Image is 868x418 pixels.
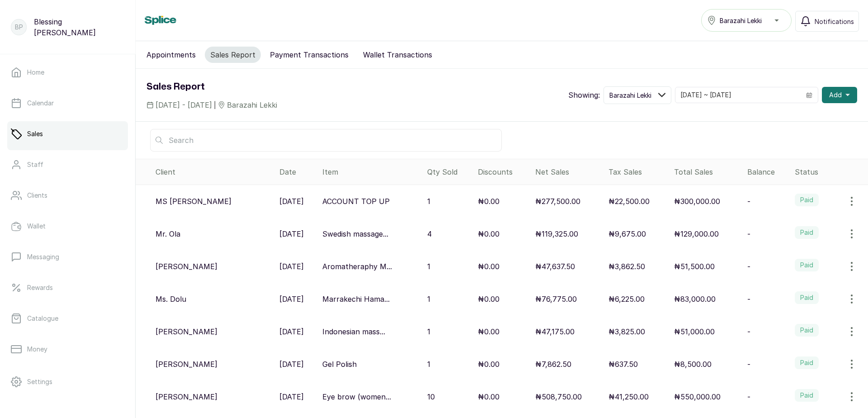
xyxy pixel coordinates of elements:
p: ₦0.00 [478,326,500,337]
p: Calendar [27,99,54,108]
a: Rewards [7,275,128,300]
p: Home [27,68,44,77]
div: Client [156,166,272,177]
p: ₦0.00 [478,294,500,304]
a: Catalogue [7,306,128,331]
p: - [747,261,750,272]
div: Balance [747,166,788,177]
p: [PERSON_NAME] [156,326,217,337]
p: Mr. Ola [156,228,180,239]
p: [DATE] [279,261,304,272]
p: Settings [27,377,52,386]
p: Eye brow (women... [322,391,391,402]
p: ₦0.00 [478,261,500,272]
h1: Sales Report [146,80,277,94]
a: Money [7,337,128,362]
p: ₦41,250.00 [609,391,649,402]
p: - [747,294,750,304]
button: Barazahi Lekki [701,9,792,32]
p: - [747,228,750,239]
label: Paid [795,324,819,337]
p: ₦51,500.00 [674,261,715,272]
div: Tax Sales [609,166,667,177]
p: 10 [427,391,435,402]
p: ₦508,750.00 [535,391,582,402]
div: Item [322,166,420,177]
div: Status [795,166,864,177]
button: Notifications [795,11,859,32]
p: ₦0.00 [478,196,500,207]
label: Paid [795,291,819,304]
p: ₦47,637.50 [535,261,575,272]
p: ₦300,000.00 [674,196,720,207]
p: ₦6,225.00 [609,294,645,304]
p: ₦9,675.00 [609,228,646,239]
span: Barazahi Lekki [720,16,762,25]
input: Select date [675,87,801,103]
div: Date [279,166,315,177]
p: Rewards [27,283,53,292]
p: Clients [27,191,47,200]
a: Staff [7,152,128,177]
button: Payment Transactions [264,47,354,63]
label: Paid [795,226,819,239]
p: [DATE] [279,196,304,207]
p: [DATE] [279,359,304,370]
p: BP [15,23,23,32]
p: ₦0.00 [478,359,500,370]
p: Aromatheraphy M... [322,261,392,272]
button: Appointments [141,47,201,63]
p: Indonesian mass... [322,326,385,337]
svg: calendar [806,92,812,98]
label: Paid [795,259,819,271]
a: Home [7,60,128,85]
p: Sales [27,129,43,138]
a: Calendar [7,90,128,116]
label: Paid [795,356,819,369]
p: - [747,391,750,402]
p: 1 [427,261,430,272]
a: Clients [7,183,128,208]
p: ₦22,500.00 [609,196,650,207]
p: [PERSON_NAME] [156,359,217,370]
p: ₦51,000.00 [674,326,715,337]
p: Wallet [27,222,46,231]
p: 1 [427,196,430,207]
p: 1 [427,359,430,370]
p: Showing: [568,90,600,100]
p: Staff [27,160,43,169]
p: 4 [427,228,432,239]
p: ACCOUNT TOP UP [322,196,390,207]
span: Barazahi Lekki [609,90,651,100]
p: Swedish massage... [322,228,388,239]
button: Add [822,87,857,103]
label: Paid [795,194,819,206]
p: ₦3,862.50 [609,261,645,272]
button: Sales Report [205,47,261,63]
p: Catalogue [27,314,58,323]
p: [DATE] [279,326,304,337]
p: [DATE] [279,294,304,304]
span: | [214,100,216,110]
p: Marrakechi Hama... [322,294,390,304]
p: ₦0.00 [478,391,500,402]
div: Total Sales [674,166,740,177]
p: 1 [427,294,430,304]
button: Barazahi Lekki [604,86,671,104]
a: Messaging [7,244,128,270]
span: [DATE] - [DATE] [156,100,212,110]
p: 1 [427,326,430,337]
a: Settings [7,369,128,394]
p: Blessing [PERSON_NAME] [34,16,124,38]
p: [PERSON_NAME] [156,261,217,272]
p: ₦3,825.00 [609,326,645,337]
a: Wallet [7,214,128,239]
p: ₦0.00 [478,228,500,239]
p: [PERSON_NAME] [156,391,217,402]
p: ₦119,325.00 [535,228,578,239]
p: ₦8,500.00 [674,359,712,370]
p: ₦129,000.00 [674,228,719,239]
p: ₦550,000.00 [674,391,721,402]
p: Money [27,345,47,354]
span: Barazahi Lekki [227,100,277,110]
